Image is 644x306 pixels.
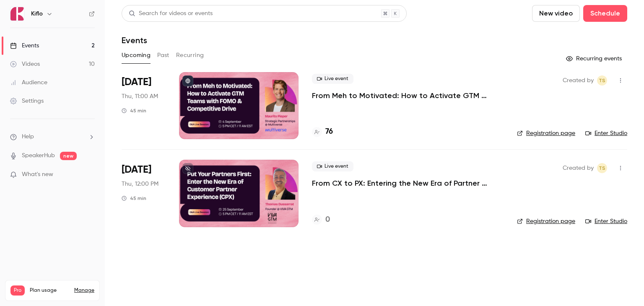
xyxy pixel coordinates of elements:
span: Help [22,132,34,141]
div: Audience [10,78,47,87]
h1: Events [122,35,147,45]
a: 0 [312,214,330,226]
h6: Kiflo [31,10,43,18]
img: Kiflo [10,7,24,21]
a: Enter Studio [585,217,627,226]
span: Created by [563,163,594,173]
span: Live event [312,161,353,171]
span: new [60,152,77,160]
span: Tomica Stojanovikj [597,75,607,86]
div: 45 min [122,195,146,202]
span: Pro [10,285,25,296]
span: Thu, 11:00 AM [122,92,158,101]
span: Tomica Stojanovikj [597,163,607,173]
div: Sep 25 Thu, 5:00 PM (Europe/Rome) [122,160,166,227]
span: What's new [22,170,53,179]
a: SpeakerHub [22,151,55,160]
button: New video [532,5,580,22]
div: Events [10,41,39,50]
div: Videos [10,60,40,68]
span: Thu, 12:00 PM [122,180,158,188]
a: From CX to PX: Entering the New Era of Partner Experience [312,178,504,188]
span: Plan usage [30,287,69,294]
span: TS [599,163,605,173]
button: Upcoming [122,49,151,62]
button: Recurring events [562,52,627,65]
span: [DATE] [122,75,151,89]
button: Recurring [176,49,204,62]
span: TS [599,75,605,86]
a: Enter Studio [585,129,627,137]
span: Live event [312,74,353,84]
a: 76 [312,126,333,137]
a: Manage [74,287,94,294]
button: Schedule [583,5,627,22]
span: [DATE] [122,163,151,176]
h4: 76 [325,126,333,137]
a: From Meh to Motivated: How to Activate GTM Teams with FOMO & Competitive Drive [312,91,504,101]
div: 45 min [122,107,146,114]
a: Registration page [517,217,575,226]
span: Created by [563,75,594,86]
h4: 0 [325,214,330,226]
a: Registration page [517,129,575,137]
li: help-dropdown-opener [10,132,95,141]
div: Settings [10,97,44,105]
button: Past [157,49,169,62]
div: Search for videos or events [129,9,213,18]
div: Sep 4 Thu, 5:00 PM (Europe/Rome) [122,72,166,139]
iframe: Noticeable Trigger [85,171,95,179]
